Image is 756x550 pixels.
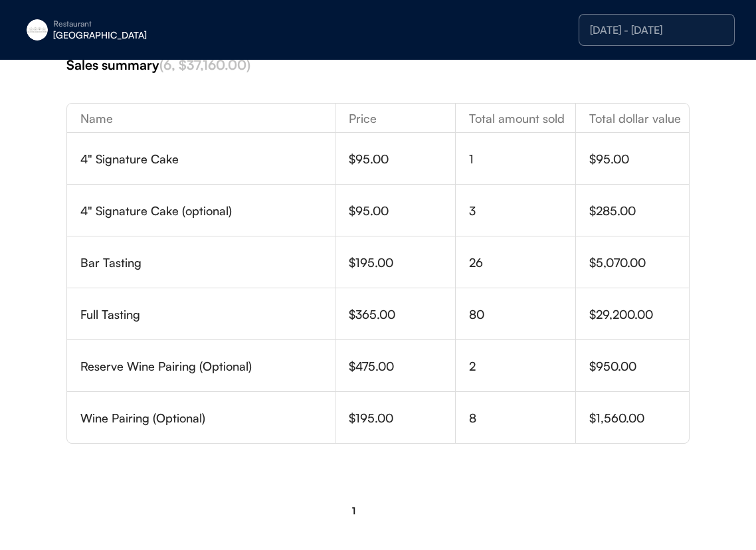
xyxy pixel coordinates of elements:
div: $95.00 [349,153,455,165]
div: $950.00 [589,360,689,372]
div: 2 [469,360,575,372]
div: Total dollar value [576,112,689,124]
div: Price [335,112,455,124]
div: 1 [469,153,575,165]
div: $195.00 [349,412,455,424]
div: Reserve Wine Pairing (Optional) [80,360,335,372]
div: 80 [469,308,575,320]
div: $5,070.00 [589,256,689,268]
div: $1,560.00 [589,412,689,424]
font: (6, $37,160.00) [159,56,250,73]
div: 4" Signature Cake (optional) [80,205,335,217]
div: 4" Signature Cake [80,153,335,165]
div: Full Tasting [80,308,335,320]
div: [DATE] - [DATE] [590,25,723,35]
div: $475.00 [349,360,455,372]
img: eleven-madison-park-new-york-ny-logo-1.jpg [27,19,48,41]
div: Wine Pairing (Optional) [80,412,335,424]
div: 1 [352,506,355,515]
div: Name [67,112,335,124]
div: $285.00 [589,205,689,217]
div: 8 [469,412,575,424]
div: Bar Tasting [80,256,335,268]
div: [GEOGRAPHIC_DATA] [53,31,221,40]
div: Sales summary [66,56,690,74]
div: $365.00 [349,308,455,320]
div: $195.00 [349,256,455,268]
div: Restaurant [53,20,221,28]
div: Total amount sold [456,112,575,124]
div: 3 [469,205,575,217]
div: 26 [469,256,575,268]
div: $29,200.00 [589,308,689,320]
div: $95.00 [589,153,689,165]
div: $95.00 [349,205,455,217]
